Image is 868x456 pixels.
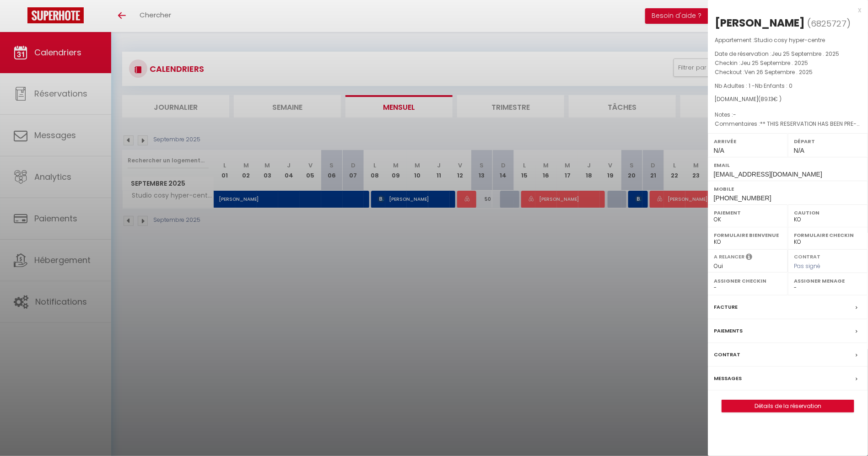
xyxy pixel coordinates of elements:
[794,262,820,270] span: Pas signé
[715,95,861,104] div: [DOMAIN_NAME]
[794,253,820,259] label: Contrat
[714,194,771,202] span: [PHONE_NUMBER]
[714,276,782,285] label: Assigner Checkin
[715,119,861,129] p: Commentaires :
[708,5,861,16] div: x
[715,49,861,59] p: Date de réservation :
[811,18,846,29] span: 6825727
[794,276,862,285] label: Assigner Menage
[807,17,851,30] span: ( )
[714,184,862,193] label: Mobile
[714,171,822,178] span: [EMAIL_ADDRESS][DOMAIN_NAME]
[794,137,862,146] label: Départ
[794,231,862,240] label: Formulaire Checkin
[715,36,861,45] p: Appartement :
[744,68,813,76] span: Ven 26 Septembre . 2025
[714,231,782,240] label: Formulaire Bienvenue
[740,59,808,67] span: Jeu 25 Septembre . 2025
[722,400,854,413] button: Détails de la réservation
[714,350,740,359] label: Contrat
[714,208,782,217] label: Paiement
[760,95,773,103] span: 89.13
[714,147,724,154] span: N/A
[794,208,862,217] label: Caution
[714,302,738,312] label: Facture
[746,253,752,263] i: Sélectionner OUI si vous souhaiter envoyer les séquences de messages post-checkout
[758,95,782,103] span: ( € )
[715,110,861,119] p: Notes :
[754,36,825,44] span: Studio cosy hyper-centre
[733,111,736,118] span: -
[714,374,742,383] label: Messages
[722,400,854,412] a: Détails de la réservation
[794,147,804,154] span: N/A
[714,161,862,170] label: Email
[715,59,861,68] p: Checkin :
[714,326,743,336] label: Paiements
[714,137,782,146] label: Arrivée
[714,253,744,261] label: A relancer
[771,50,839,58] span: Jeu 25 Septembre . 2025
[715,68,861,77] p: Checkout :
[715,16,805,30] div: [PERSON_NAME]
[715,82,793,90] span: Nb Adultes : 1 -
[755,82,793,90] span: Nb Enfants : 0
